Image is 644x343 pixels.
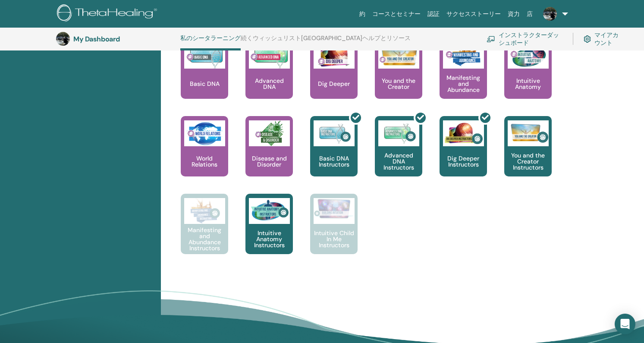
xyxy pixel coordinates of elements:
[508,120,549,146] img: You and the Creator Instructors
[424,6,443,22] a: 認証
[504,116,552,194] a: You and the Creator Instructors You and the Creator Instructors
[184,120,225,146] img: World Relations
[181,155,228,167] p: World Relations
[378,43,419,66] img: You and the Creator
[508,43,549,69] img: Intuitive Anatomy
[56,32,70,46] img: default.jpg
[375,38,422,116] a: You and the Creator You and the Creator
[310,38,358,116] a: Dig Deeper Dig Deeper
[356,6,369,22] a: 約
[440,155,487,167] p: Dig Deeper Instructors
[378,120,419,146] img: Advanced DNA Instructors
[310,230,358,248] p: Intuitive Child In Me Instructors
[181,38,228,116] a: Basic DNA Basic DNA
[584,34,591,44] img: cog.svg
[443,6,504,22] a: サクセスストーリー
[504,152,552,170] p: You and the Creator Instructors
[314,120,355,146] img: Basic DNA Instructors
[375,116,422,194] a: Advanced DNA Instructors Advanced DNA Instructors
[504,6,523,22] a: 資力
[57,4,160,24] img: logo.png
[249,120,290,146] img: Disease and Disorder
[375,152,422,170] p: Advanced DNA Instructors
[314,198,355,219] img: Intuitive Child In Me Instructors
[245,194,293,271] a: Intuitive Anatomy Instructors Intuitive Anatomy Instructors
[245,38,293,116] a: Advanced DNA Advanced DNA
[73,35,160,43] h3: My Dashboard
[440,116,487,194] a: Dig Deeper Instructors Dig Deeper Instructors
[504,78,552,90] p: Intuitive Anatomy
[181,194,228,271] a: Manifesting and Abundance Instructors Manifesting and Abundance Instructors
[443,120,484,146] img: Dig Deeper Instructors
[504,38,552,116] a: Intuitive Anatomy Intuitive Anatomy
[440,38,487,116] a: Manifesting and Abundance Manifesting and Abundance
[314,43,355,69] img: Dig Deeper
[543,7,557,21] img: default.jpg
[249,198,290,224] img: Intuitive Anatomy Instructors
[241,35,253,48] a: 続く
[362,35,411,48] a: ヘルプとリソース
[369,6,424,22] a: コースとセミナー
[249,43,290,69] img: Advanced DNA
[184,198,225,224] img: Manifesting and Abundance Instructors
[487,29,562,48] a: インストラクターダッシュボード
[615,314,635,334] div: Open Intercom Messenger
[310,116,358,194] a: Basic DNA Instructors Basic DNA Instructors
[310,155,358,167] p: Basic DNA Instructors
[181,227,228,251] p: Manifesting and Abundance Instructors
[523,6,536,22] a: 店
[245,155,293,167] p: Disease and Disorder
[314,81,353,87] p: Dig Deeper
[184,43,225,69] img: Basic DNA
[245,230,293,248] p: Intuitive Anatomy Instructors
[180,35,241,50] a: 私のシータラーニング
[253,35,301,48] a: ウィッシュリスト
[440,75,487,93] p: Manifesting and Abundance
[584,29,625,48] a: マイアカウント
[245,116,293,194] a: Disease and Disorder Disease and Disorder
[310,194,358,271] a: Intuitive Child In Me Instructors Intuitive Child In Me Instructors
[487,36,495,42] img: chalkboard-teacher.svg
[375,78,422,90] p: You and the Creator
[245,78,293,90] p: Advanced DNA
[301,35,362,48] a: [GEOGRAPHIC_DATA]
[443,43,484,69] img: Manifesting and Abundance
[181,116,228,194] a: World Relations World Relations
